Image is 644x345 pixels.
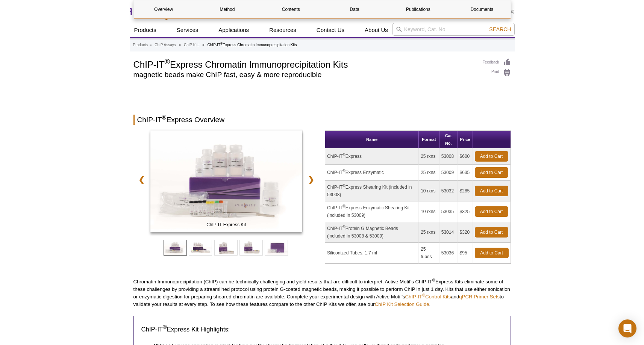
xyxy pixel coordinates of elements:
[325,131,419,148] th: Name
[325,165,419,181] td: ChIP-IT Express Enzymatic
[419,165,439,181] td: 25 rxns
[475,227,508,238] a: Add to Cart
[458,243,473,263] td: $95
[483,68,511,77] a: Print
[325,222,419,243] td: ChIP-IT Protein G Magnetic Beads (included in 53008 & 53009)
[133,115,511,125] h2: ChIP-IT Express Overview
[325,181,419,201] td: ChIP-IT Express Shearing Kit (included in 53008)
[419,181,439,201] td: 10 rxns
[475,248,509,258] a: Add to Cart
[184,42,200,48] a: ChIP Kits
[325,201,419,222] td: ChIP-IT Express Enzymatic Shearing Kit (included in 53009)
[342,204,345,208] sup: ®
[342,153,345,157] sup: ®
[419,201,439,222] td: 10 rxns
[130,23,161,37] a: Products
[163,324,167,330] sup: ®
[475,167,508,178] a: Add to Cart
[405,294,451,300] a: ChIP-IT®Control Kits
[439,201,458,222] td: 53035
[342,169,345,173] sup: ®
[150,130,303,232] img: ChIP-IT Express Kit
[261,0,321,18] a: Contents
[458,201,473,222] td: $325
[150,130,303,234] a: ChIP-IT Express Kit
[342,183,345,188] sup: ®
[439,131,458,148] th: Cat No.
[618,319,636,337] div: Open Intercom Messenger
[133,278,511,308] p: Chromatin Immunoprecipitation (ChIP) can be technically challenging and yield results that are di...
[422,293,425,297] sup: ®
[179,43,181,47] li: »
[459,294,500,300] a: qPCR Primer Sets
[419,131,439,148] th: Format
[312,23,349,37] a: Contact Us
[439,222,458,243] td: 53014
[197,0,257,18] a: Method
[432,278,435,282] sup: ®
[439,165,458,181] td: 53009
[133,171,150,188] a: ❮
[133,71,475,78] h2: magnetic beads make ChIP fast, easy & more reproducible
[439,243,458,263] td: 53036
[452,0,512,18] a: Documents
[303,171,319,188] a: ❯
[475,206,508,217] a: Add to Cart
[325,148,419,165] td: ChIP-IT Express
[141,325,503,334] h3: ChIP-IT Express Kit Highlights:
[483,58,511,67] a: Feedback
[164,57,170,66] sup: ®
[360,23,392,37] a: About Us
[458,222,473,243] td: $320
[419,243,439,263] td: 25 tubes
[133,58,475,70] h1: ChIP-IT Express Chromatin Immunoprecipitation Kits
[342,225,345,229] sup: ®
[439,181,458,201] td: 53032
[214,23,253,37] a: Applications
[202,43,205,47] li: »
[458,148,473,165] td: $600
[208,43,297,47] li: ChIP-IT Express Chromatin Immunoprecipitation Kits
[172,23,203,37] a: Services
[265,23,301,37] a: Resources
[458,131,473,148] th: Price
[475,151,508,162] a: Add to Cart
[388,0,448,18] a: Publications
[155,42,176,48] a: ChIP Assays
[324,0,384,18] a: Data
[439,148,458,165] td: 53008
[475,186,508,196] a: Add to Cart
[487,26,513,33] button: Search
[150,43,152,47] li: »
[152,221,301,228] span: ChIP-IT Express Kit
[458,181,473,201] td: $285
[134,0,194,18] a: Overview
[419,148,439,165] td: 25 rxns
[220,42,223,45] sup: ®
[375,301,429,307] a: ChIP Kit Selection Guide
[133,42,148,48] a: Products
[325,243,419,263] td: Siliconized Tubes, 1.7 ml
[458,165,473,181] td: $635
[392,23,515,36] input: Keyword, Cat. No.
[419,222,439,243] td: 25 rxns
[489,26,511,32] span: Search
[162,114,167,121] sup: ®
